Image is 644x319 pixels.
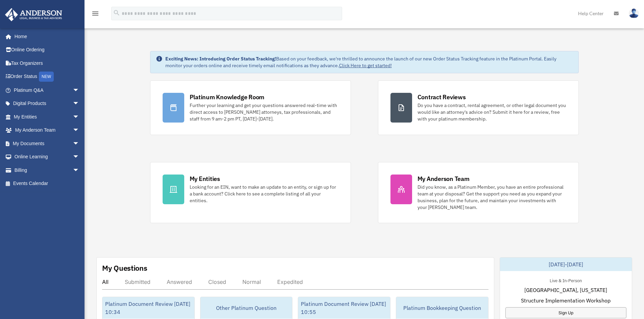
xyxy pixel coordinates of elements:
[208,278,226,285] div: Closed
[339,62,392,69] a: Click Here to get started!
[544,276,587,284] div: Live & In-Person
[5,97,90,110] a: Digital Productsarrow_drop_down
[165,56,276,62] strong: Exciting News: Introducing Order Status Tracking!
[190,175,220,183] div: My Entities
[73,150,86,164] span: arrow_drop_down
[5,137,90,150] a: My Documentsarrow_drop_down
[190,184,338,204] div: Looking for an EIN, want to make an update to an entity, or sign up for a bank account? Click her...
[113,9,120,17] i: search
[102,297,194,319] div: Platinum Document Review [DATE] 10:34
[91,9,99,18] i: menu
[242,278,261,285] div: Normal
[73,83,86,97] span: arrow_drop_down
[73,124,86,137] span: arrow_drop_down
[73,137,86,151] span: arrow_drop_down
[418,102,566,122] div: Do you have a contract, rental agreement, or other legal document you would like an attorney's ad...
[190,102,338,122] div: Further your learning and get your questions answered real-time with direct access to [PERSON_NAM...
[629,8,639,18] img: User Pic
[165,55,573,69] div: Based on your feedback, we're thrilled to announce the launch of our new Order Status Tracking fe...
[190,93,265,101] div: Platinum Knowledge Room
[5,124,90,137] a: My Anderson Teamarrow_drop_down
[418,175,470,183] div: My Anderson Team
[5,150,90,164] a: Online Learningarrow_drop_down
[150,80,351,135] a: Platinum Knowledge Room Further your learning and get your questions answered real-time with dire...
[5,177,90,190] a: Events Calendar
[73,110,86,124] span: arrow_drop_down
[5,83,90,97] a: Platinum Q&Aarrow_drop_down
[5,163,90,177] a: Billingarrow_drop_down
[277,278,303,285] div: Expedited
[102,278,109,285] div: All
[5,110,90,124] a: My Entitiesarrow_drop_down
[378,80,579,135] a: Contract Reviews Do you have a contract, rental agreement, or other legal document you would like...
[5,56,90,70] a: Tax Organizers
[378,162,579,223] a: My Anderson Team Did you know, as a Platinum Member, you have an entire professional team at your...
[505,307,626,318] a: Sign Up
[73,163,86,177] span: arrow_drop_down
[3,8,64,21] img: Anderson Advisors Platinum Portal
[91,12,99,18] a: menu
[521,296,611,304] span: Structure Implementation Workshop
[167,278,192,285] div: Answered
[39,72,54,82] div: NEW
[298,297,390,319] div: Platinum Document Review [DATE] 10:55
[73,97,86,111] span: arrow_drop_down
[500,258,632,271] div: [DATE]-[DATE]
[418,184,566,211] div: Did you know, as a Platinum Member, you have an entire professional team at your disposal? Get th...
[524,286,607,294] span: [GEOGRAPHIC_DATA], [US_STATE]
[102,263,147,273] div: My Questions
[5,30,86,43] a: Home
[125,278,150,285] div: Submitted
[418,93,466,101] div: Contract Reviews
[5,70,90,84] a: Order StatusNEW
[150,162,351,223] a: My Entities Looking for an EIN, want to make an update to an entity, or sign up for a bank accoun...
[5,43,90,57] a: Online Ordering
[396,297,488,319] div: Platinum Bookkeeping Question
[200,297,292,319] div: Other Platinum Question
